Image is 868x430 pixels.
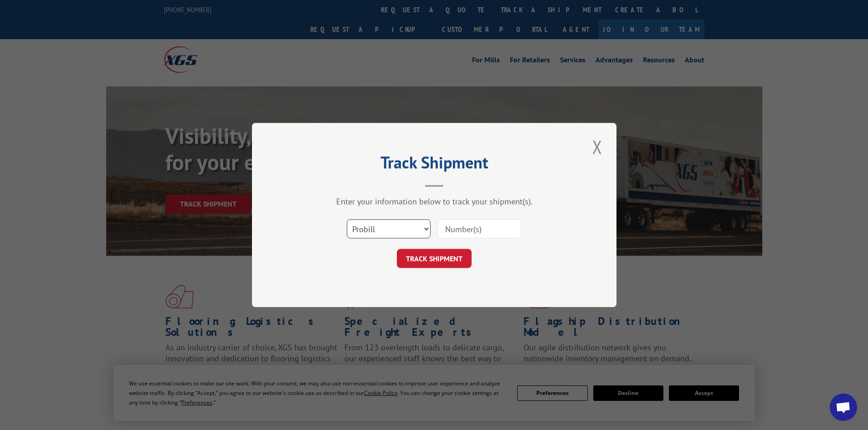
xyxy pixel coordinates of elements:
h2: Track Shipment [298,156,571,173]
a: Open chat [830,394,857,421]
div: Enter your information below to track your shipment(s). [298,196,571,207]
button: TRACK SHIPMENT [397,249,472,268]
input: Number(s) [437,219,521,238]
button: Close modal [590,134,605,159]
